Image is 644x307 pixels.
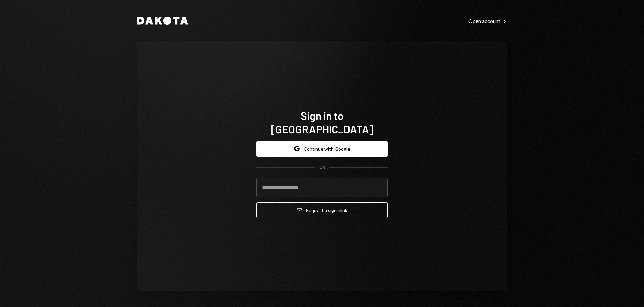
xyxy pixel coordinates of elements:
[468,18,507,24] div: Open account
[374,183,382,191] keeper-lock: Open Keeper Popup
[319,165,325,170] div: OR
[468,17,507,24] a: Open account
[256,109,388,136] h1: Sign in to [GEOGRAPHIC_DATA]
[256,141,388,157] button: Continue with Google
[256,202,388,218] button: Request a signinlink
